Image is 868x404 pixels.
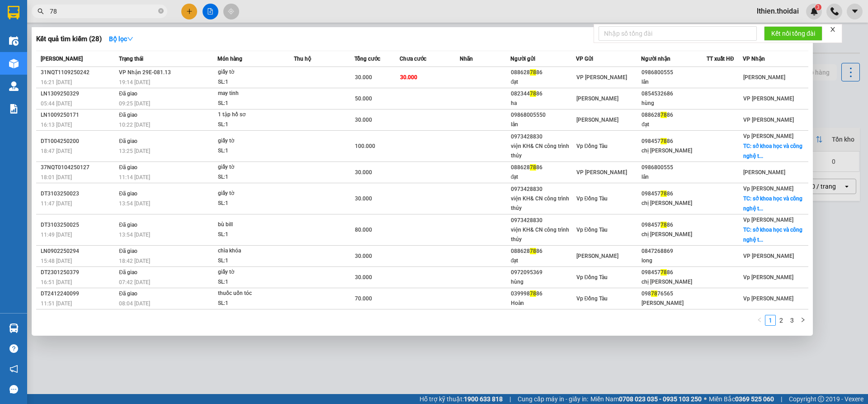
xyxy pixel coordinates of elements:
[9,104,19,114] img: solution-icon
[119,200,150,207] span: 13:54 [DATE]
[511,185,576,194] div: 0973428830
[158,8,164,14] span: close-circle
[460,56,473,62] span: Nhãn
[119,174,150,181] span: 11:14 [DATE]
[355,95,372,102] span: 50.000
[576,95,618,102] span: [PERSON_NAME]
[776,315,786,325] a: 2
[576,74,627,81] span: VP [PERSON_NAME]
[119,79,150,86] span: 19:14 [DATE]
[41,137,116,146] div: DT1004250200
[41,163,116,172] div: 37NQT0104250127
[530,69,536,76] span: 78
[9,36,19,46] img: warehouse-icon
[787,315,797,326] li: 3
[355,74,372,81] span: 30.000
[743,185,793,192] span: Vp [PERSON_NAME]
[218,89,286,99] div: may tinh
[787,315,797,325] a: 3
[642,110,706,120] div: 088628 86
[511,68,576,77] div: 088628 86
[511,99,576,108] div: ha
[9,344,18,353] span: question-circle
[743,143,802,159] span: TC: sở khoa học và công nghệ t...
[109,35,133,43] strong: Bộ lọc
[660,222,667,228] span: 78
[764,26,822,41] button: Kết nối tổng đài
[41,279,72,285] span: 16:51 [DATE]
[41,100,72,107] span: 05:44 [DATE]
[294,56,311,62] span: Thu hộ
[511,216,576,225] div: 0973428830
[41,258,72,264] span: 15:48 [DATE]
[119,122,150,128] span: 10:22 [DATE]
[218,277,286,287] div: SL: 1
[511,172,576,182] div: đạt
[776,315,787,326] li: 2
[765,315,776,326] li: 1
[642,77,706,87] div: lân
[530,90,536,97] span: 78
[641,56,670,62] span: Người nhận
[41,110,116,120] div: LN1009250171
[743,133,793,139] span: Vp [PERSON_NAME]
[102,32,141,46] button: Bộ lọcdown
[41,148,72,154] span: 18:47 [DATE]
[642,189,706,199] div: 098457 86
[41,122,72,128] span: 16:13 [DATE]
[8,6,19,19] img: logo-vxr
[642,89,706,99] div: 0854532686
[218,267,286,277] div: giấy tờ
[660,269,667,276] span: 78
[743,253,794,259] span: VP [PERSON_NAME]
[355,227,372,233] span: 80.000
[218,199,286,209] div: SL: 1
[9,323,19,333] img: warehouse-icon
[511,110,576,120] div: 09868005550
[355,195,372,202] span: 30.000
[797,315,808,326] li: Next Page
[642,99,706,108] div: hùng
[218,172,286,182] div: SL: 1
[218,99,286,109] div: SL: 1
[119,112,137,118] span: Đã giao
[218,110,286,120] div: 1 tập hồ sơ
[642,256,706,266] div: long
[119,232,150,238] span: 13:54 [DATE]
[41,247,116,256] div: LN0902250294
[355,295,372,302] span: 70.000
[119,164,137,171] span: Đã giao
[41,68,116,77] div: 31NQT1109250242
[218,189,286,199] div: giấy tờ
[511,120,576,129] div: lân
[9,81,19,91] img: warehouse-icon
[511,289,576,299] div: 039998 86
[511,247,576,256] div: 088628 86
[355,274,372,280] span: 30.000
[599,26,757,41] input: Nhập số tổng đài
[119,148,150,154] span: 13:25 [DATE]
[530,290,536,297] span: 78
[119,300,150,307] span: 08:04 [DATE]
[743,295,793,302] span: Vp [PERSON_NAME]
[771,29,815,38] span: Kết nối tổng đài
[576,169,627,176] span: VP [PERSON_NAME]
[41,220,116,230] div: DT3103250025
[9,385,18,394] span: message
[651,290,657,297] span: 78
[218,246,286,256] div: chìa khóa
[642,220,706,230] div: 098457 86
[119,69,171,76] span: VP Nhận 29E-081.13
[576,274,608,280] span: Vp Đồng Tàu
[511,89,576,99] div: 082344 86
[642,68,706,77] div: 0986800555
[511,268,576,277] div: 0972095369
[576,143,608,149] span: Vp Đồng Tàu
[576,117,618,123] span: [PERSON_NAME]
[119,100,150,107] span: 09:25 [DATE]
[119,190,137,197] span: Đã giao
[355,169,372,176] span: 30.000
[158,7,164,16] span: close-circle
[743,74,785,81] span: [PERSON_NAME]
[511,132,576,142] div: 0973428830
